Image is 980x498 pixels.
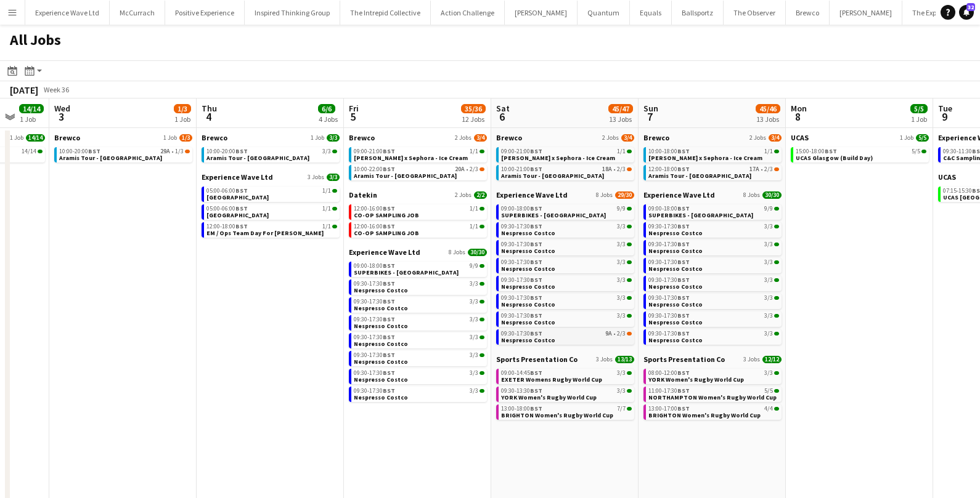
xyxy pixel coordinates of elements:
a: 09:00-18:00BST9/9SUPERBIKES - [GEOGRAPHIC_DATA] [648,204,779,219]
span: 09:30-17:30 [354,334,395,340]
span: 08:00-12:00 [648,370,690,376]
span: Nespresso Costco [354,322,408,330]
span: 3/3 [617,223,626,230]
span: 14/14 [22,148,36,155]
span: BST [383,387,395,395]
span: Nespresso Costco [501,318,555,326]
a: Brewco2 Jobs3/4 [643,133,782,142]
a: Brewco1 Job3/3 [202,133,340,142]
div: Sports Presentation Co3 Jobs12/1208:00-12:00BST3/3YORK Women's Rugby World Cup11:00-17:30BST5/5NO... [643,355,782,422]
button: Experience Wave Ltd [25,1,110,25]
span: 10:00-20:00 [59,148,100,155]
span: 09:30-17:30 [354,352,395,358]
span: 09:30-17:30 [648,223,690,230]
span: 12/12 [762,356,782,363]
span: BST [677,147,690,155]
button: The Observer [724,1,786,25]
div: • [648,166,779,172]
span: Donington Park Mileage [206,211,269,219]
span: 3/4 [621,134,634,142]
span: 09:30-17:30 [354,316,395,323]
span: 09:30-17:30 [501,277,542,283]
span: 09:30-17:30 [354,299,395,305]
span: 09:30-17:30 [354,370,395,376]
span: BST [383,165,395,173]
span: BST [235,204,248,212]
span: 09:30-17:30 [648,331,690,337]
span: 09:30-17:30 [648,295,690,301]
span: 3/3 [470,316,478,323]
span: BST [235,187,248,195]
a: 09:30-17:30BST3/3Nespresso Costco [501,240,632,254]
a: 09:30-17:30BST3/3Nespresso Costco [501,276,632,290]
button: [PERSON_NAME] [830,1,902,25]
span: 17A [749,166,759,172]
a: 10:00-18:00BST1/1[PERSON_NAME] x Sephora - Ice Cream [648,147,779,161]
span: Brewco [496,133,522,142]
span: Experience Wave Ltd [496,190,568,199]
span: Sports Presentation Co [643,355,725,364]
div: UCAS1 Job5/515:00-18:00BST5/5UCAS Glasgow (Build Day) [791,133,929,165]
span: 18A [602,166,612,172]
button: Action Challenge [431,1,505,25]
a: 09:30-17:30BST3/3Nespresso Costco [648,311,779,326]
span: 15:00-18:00 [796,148,837,155]
span: Nespresso Costco [648,247,703,255]
span: 14/14 [26,134,45,142]
a: 09:30-17:30BST3/3Nespresso Costco [354,387,484,401]
span: BST [530,258,542,266]
a: 12:00-16:00BST1/1CO-OP SAMPLING JOB [354,204,484,219]
span: 3/3 [322,148,331,155]
a: 10:00-22:00BST20A•2/3Aramis Tour - [GEOGRAPHIC_DATA] [354,165,484,179]
span: 2 Jobs [749,134,766,142]
button: Inspired Thinking Group [245,1,340,25]
span: 30/30 [468,249,487,256]
span: Nespresso Costco [648,336,703,344]
a: 10:00-21:00BST18A•2/3Aramis Tour - [GEOGRAPHIC_DATA] [501,165,632,179]
span: 3 Jobs [743,356,760,363]
span: EM / Ops Team Day For Pedro [206,229,324,237]
span: Datekin [349,190,377,199]
span: Aramis Tour - Manchester [501,172,604,180]
span: Nespresso Costco [501,229,555,237]
a: 09:30-17:30BST9A•2/3Nespresso Costco [501,329,632,343]
span: Donington Park Mileage [206,193,269,201]
span: 09:00-14:45 [501,370,542,376]
span: 09:30-17:30 [354,281,395,287]
div: Experience Wave Ltd8 Jobs30/3009:00-18:00BST9/9SUPERBIKES - [GEOGRAPHIC_DATA]09:30-17:30BST3/3Nes... [349,247,487,404]
span: 09:00-18:00 [648,206,690,212]
div: Brewco2 Jobs3/409:00-21:00BST1/1[PERSON_NAME] x Sephora - Ice Cream10:00-22:00BST20A•2/3Aramis To... [349,133,487,190]
span: BST [530,369,542,377]
span: 3/3 [764,331,773,337]
span: 3/3 [617,241,626,247]
span: 09:30-17:30 [501,313,542,319]
a: 09:30-17:30BST3/3Nespresso Costco [648,240,779,254]
span: BST [530,387,542,395]
span: BST [530,222,542,230]
span: BST [677,369,690,377]
span: 5/5 [916,134,929,142]
span: 2 Jobs [455,134,472,142]
span: 5/5 [912,148,920,155]
span: 12:00-16:00 [354,223,395,230]
span: 3/3 [470,334,478,340]
span: 32 [966,3,975,11]
span: BST [383,279,395,287]
button: Quantum [578,1,630,25]
span: 09:30-17:30 [501,259,542,265]
a: Experience Wave Ltd3 Jobs3/3 [202,172,340,182]
span: 09:00-18:00 [354,263,395,269]
span: Estée Lauder x Sephora - Ice Cream [501,154,615,162]
a: 09:30-17:30BST3/3Nespresso Costco [354,315,484,329]
button: Brewco [786,1,830,25]
a: 09:00-21:00BST1/1[PERSON_NAME] x Sephora - Ice Cream [501,147,632,161]
a: 09:30-17:30BST3/3Nespresso Costco [648,294,779,308]
span: Nespresso Costco [648,229,703,237]
span: BST [677,311,690,319]
span: BST [383,333,395,341]
span: BST [383,297,395,305]
span: 3/3 [617,277,626,283]
span: 29A [160,148,170,155]
span: 09:00-21:00 [354,148,395,155]
span: BST [235,222,248,230]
